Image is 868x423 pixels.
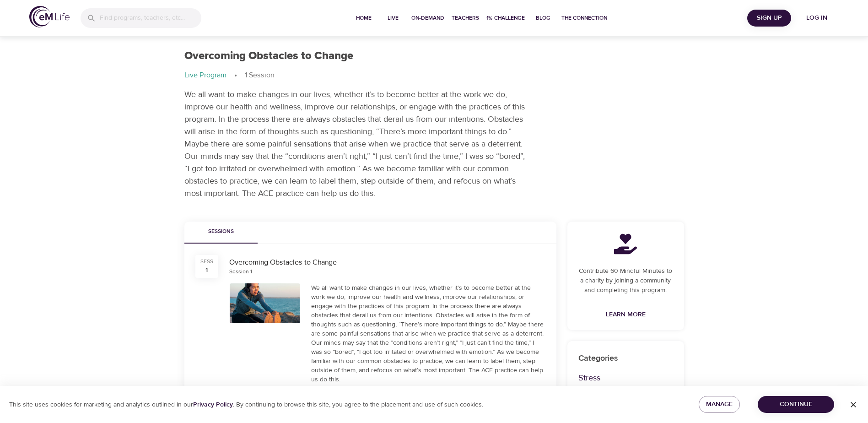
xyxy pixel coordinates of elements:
[486,13,525,23] span: 1% Challenge
[29,6,70,27] img: logo
[100,8,201,28] input: Find programs, teachers, etc...
[758,396,834,413] button: Continue
[606,309,646,320] span: Learn More
[452,13,479,23] span: Teachers
[200,258,213,266] div: SESS
[229,257,545,268] div: Overcoming Obstacles to Change
[193,401,233,409] a: Privacy Policy
[747,10,791,27] button: Sign Up
[245,70,274,81] p: 1 Session
[229,268,252,276] div: Session 1
[184,70,226,81] p: Live Program
[578,384,673,396] p: Emotions
[382,13,404,23] span: Live
[561,13,607,23] span: The Connection
[751,12,787,24] span: Sign Up
[798,12,835,24] span: Log in
[184,70,684,81] nav: breadcrumb
[184,88,528,200] p: We all want to make changes in our lives, whether it’s to become better at the work we do, improv...
[578,372,673,384] p: Stress
[602,306,649,323] a: Learn More
[795,10,839,27] button: Log in
[411,13,444,23] span: On-Demand
[578,266,673,295] p: Contribute 60 Mindful Minutes to a charity by joining a community and completing this program.
[205,266,208,275] div: 1
[190,227,252,237] span: Sessions
[699,396,740,413] button: Manage
[765,399,827,410] span: Continue
[311,283,545,384] div: We all want to make changes in our lives, whether it’s to become better at the work we do, improv...
[353,13,375,23] span: Home
[184,49,353,63] h1: Overcoming Obstacles to Change
[578,352,673,364] p: Categories
[706,399,733,410] span: Manage
[532,13,554,23] span: Blog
